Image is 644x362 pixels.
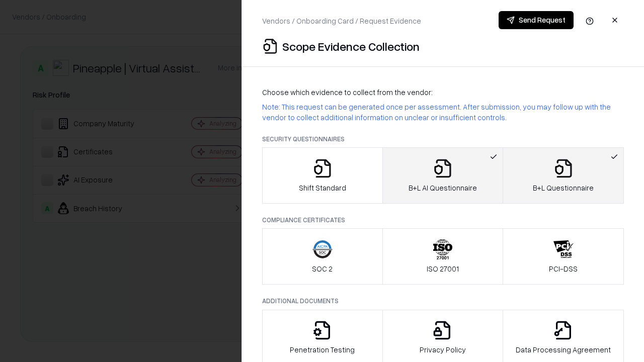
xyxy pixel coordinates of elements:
[299,183,346,193] p: Shift Standard
[262,135,624,143] p: Security Questionnaires
[516,344,611,355] p: Data Processing Agreement
[420,344,466,355] p: Privacy Policy
[382,228,504,285] button: ISO 27001
[499,11,574,29] button: Send Request
[503,228,624,285] button: PCI-DSS
[312,263,333,274] p: SOC 2
[427,263,459,274] p: ISO 27001
[503,147,624,204] button: B+L Questionnaire
[382,147,504,204] button: B+L AI Questionnaire
[282,38,420,54] p: Scope Evidence Collection
[262,102,624,123] p: Note: This request can be generated once per assessment. After submission, you may follow up with...
[409,183,477,193] p: B+L AI Questionnaire
[262,228,383,285] button: SOC 2
[262,87,624,98] p: Choose which evidence to collect from the vendor:
[533,183,594,193] p: B+L Questionnaire
[262,297,624,305] p: Additional Documents
[290,344,355,355] p: Penetration Testing
[262,216,624,224] p: Compliance Certificates
[549,263,578,274] p: PCI-DSS
[262,16,421,26] p: Vendors / Onboarding Card / Request Evidence
[262,147,383,204] button: Shift Standard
